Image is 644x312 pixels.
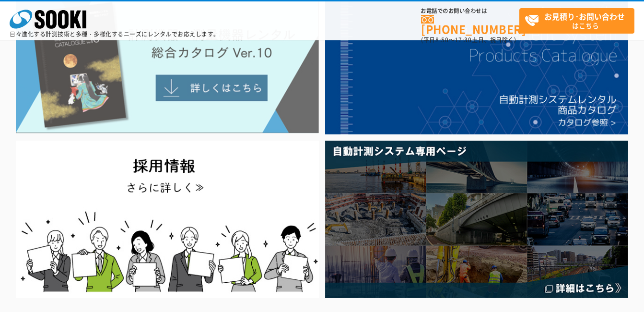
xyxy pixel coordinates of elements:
[525,9,634,33] span: はこちら
[544,11,625,22] strong: お見積り･お問い合わせ
[10,31,220,37] p: 日々進化する計測技術と多種・多様化するニーズにレンタルでお応えします。
[421,8,519,14] span: お電話でのお問い合わせは
[519,8,634,34] a: お見積り･お問い合わせはこちら
[421,36,516,44] span: (平日 ～ 土日、祝日除く)
[16,141,319,298] img: SOOKI recruit
[325,141,628,298] img: 自動計測システム専用ページ
[421,15,519,35] a: [PHONE_NUMBER]
[435,36,449,44] span: 8:50
[455,36,472,44] span: 17:30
